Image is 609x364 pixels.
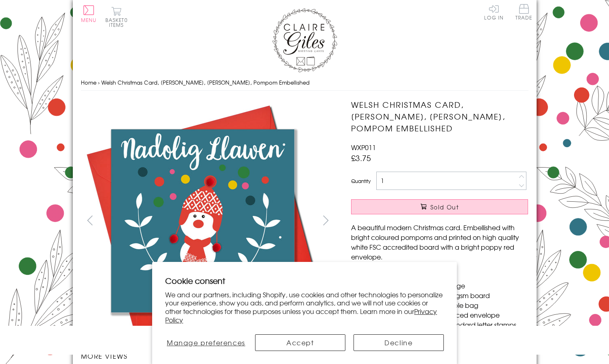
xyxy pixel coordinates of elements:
[81,211,99,229] button: prev
[484,4,504,20] a: Log In
[165,275,444,286] h2: Cookie consent
[351,152,371,163] span: £3.75
[430,203,459,211] span: Sold Out
[165,290,444,324] p: We and our partners, including Shopify, use cookies and other technologies to personalize your ex...
[351,199,528,214] button: Sold Out
[101,78,310,86] span: Welsh Christmas Card, [PERSON_NAME], [PERSON_NAME], Pompom Embellished
[515,4,533,20] span: Trade
[105,7,128,27] button: Basket0 items
[351,99,528,134] h1: Welsh Christmas Card, [PERSON_NAME], [PERSON_NAME], Pompom Embellished
[165,306,437,325] a: Privacy Policy
[81,99,325,343] img: Welsh Christmas Card, Nadolig Llawen, Snowman, Pompom Embellished
[81,351,335,361] h3: More views
[98,78,100,86] span: ›
[81,5,97,22] button: Menu
[81,74,528,91] nav: breadcrumbs
[351,177,371,185] label: Quantity
[351,222,528,262] p: A beautiful modern Christmas card. Embellished with bright coloured pompoms and printed on high q...
[255,334,345,351] button: Accept
[351,142,376,152] span: WXP011
[335,99,579,343] img: Welsh Christmas Card, Nadolig Llawen, Snowman, Pompom Embellished
[165,334,247,351] button: Manage preferences
[81,16,97,24] span: Menu
[272,8,337,72] img: Claire Giles Greetings Cards
[515,4,533,22] a: Trade
[109,16,128,28] span: 0 items
[81,78,96,86] a: Home
[317,211,335,229] button: next
[167,338,245,347] span: Manage preferences
[354,334,444,351] button: Decline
